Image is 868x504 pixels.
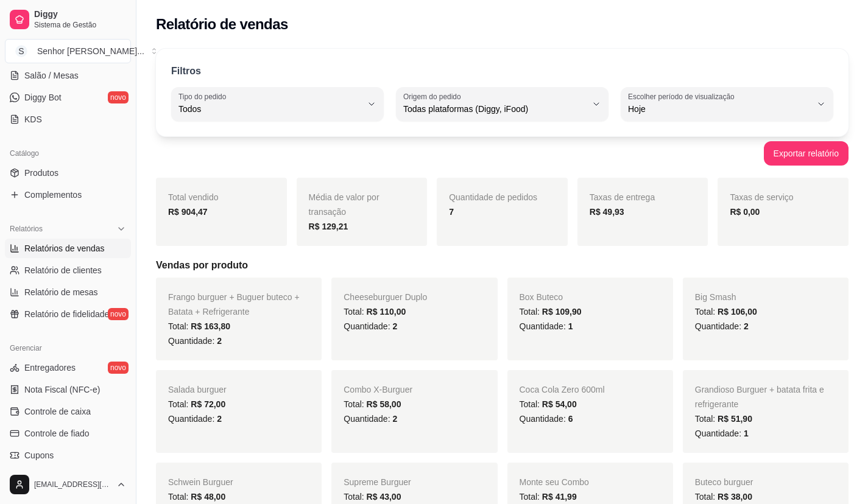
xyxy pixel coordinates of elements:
strong: R$ 49,93 [590,207,624,217]
span: R$ 106,00 [718,307,757,317]
span: Controle de fiado [24,427,90,439]
button: Exportar relatório [764,141,849,166]
span: Quantidade: [168,336,222,346]
div: Catálogo [5,144,131,163]
span: Quantidade: [695,321,749,331]
a: Cupons [5,446,131,465]
span: Salão / Mesas [24,69,79,82]
h2: Relatório de vendas [156,15,288,34]
span: R$ 38,00 [718,492,752,502]
a: Salão / Mesas [5,66,131,85]
span: 2 [392,414,397,424]
span: Total: [695,307,757,317]
span: Total: [695,492,752,502]
span: 1 [568,321,573,331]
div: Gerenciar [5,338,131,358]
button: Select a team [5,39,131,63]
a: Relatórios de vendas [5,239,131,258]
span: Quantidade: [344,321,397,331]
span: [EMAIL_ADDRESS][DOMAIN_NAME] [34,480,111,489]
span: Produtos [24,167,58,179]
span: Quantidade: [520,321,573,331]
span: Quantidade: [344,414,397,424]
span: Total: [168,492,225,502]
a: DiggySistema de Gestão [5,5,131,34]
span: Nota Fiscal (NFC-e) [24,383,100,396]
span: 2 [217,336,222,346]
span: R$ 43,00 [367,492,401,502]
span: R$ 41,99 [542,492,577,502]
span: Relatório de clientes [24,264,102,276]
span: Quantidade de pedidos [449,192,537,202]
span: Total: [695,414,752,424]
button: [EMAIL_ADDRESS][DOMAIN_NAME] [5,470,131,499]
span: Hoje [628,103,811,115]
a: Controle de fiado [5,424,131,443]
span: 1 [744,429,749,438]
span: Cupons [24,449,54,461]
span: Total: [520,492,577,502]
span: R$ 109,90 [542,307,582,317]
span: R$ 110,00 [367,307,406,317]
span: Total: [344,307,406,317]
span: Média de valor por transação [309,192,379,217]
span: Diggy Bot [24,91,62,103]
span: Grandioso Burguer + batata frita e refrigerante [695,385,824,409]
span: S [15,45,27,57]
span: Supreme Burguer [344,477,411,487]
span: R$ 48,00 [191,492,225,502]
span: Total: [344,492,401,502]
span: Total: [520,399,577,409]
button: Origem do pedidoTodas plataformas (Diggy, iFood) [396,87,609,121]
span: Big Smash [695,292,736,302]
span: Complementos [24,189,82,201]
span: Total vendido [168,192,219,202]
span: Relatório de fidelidade [24,308,109,320]
span: Relatório de mesas [24,286,98,298]
a: Nota Fiscal (NFC-e) [5,380,131,399]
span: Coca Cola Zero 600ml [520,385,605,394]
span: Frango burguer + Buguer buteco + Batata + Refrigerante [168,292,300,317]
span: Salada burguer [168,385,227,394]
a: Complementos [5,185,131,205]
span: Taxas de serviço [730,192,793,202]
span: R$ 58,00 [367,399,401,409]
label: Escolher período de visualização [628,91,738,102]
a: Diggy Botnovo [5,88,131,107]
label: Origem do pedido [403,91,465,102]
span: KDS [24,113,42,125]
span: R$ 163,80 [191,321,230,331]
strong: R$ 904,47 [168,207,208,217]
h5: Vendas por produto [156,258,849,273]
span: Relatórios [10,224,43,234]
span: Total: [168,399,225,409]
span: Entregadores [24,362,76,374]
span: Todos [178,103,362,115]
button: Tipo do pedidoTodos [171,87,384,121]
strong: 7 [449,207,454,217]
p: Filtros [171,64,201,79]
span: 2 [744,321,749,331]
span: Relatórios de vendas [24,242,105,254]
span: R$ 51,90 [718,414,752,424]
a: Produtos [5,163,131,183]
a: Relatório de mesas [5,282,131,302]
a: Relatório de fidelidadenovo [5,304,131,324]
span: Buteco burguer [695,477,753,487]
span: Total: [520,307,582,317]
span: R$ 72,00 [191,399,225,409]
span: Quantidade: [520,414,573,424]
span: Schwein Burguer [168,477,233,487]
a: Controle de caixa [5,402,131,421]
a: Relatório de clientes [5,261,131,280]
span: Cheeseburguer Duplo [344,292,427,302]
span: Controle de caixa [24,405,91,418]
span: Sistema de Gestão [34,20,126,30]
strong: R$ 0,00 [730,207,760,217]
div: Senhor [PERSON_NAME] ... [37,45,144,57]
label: Tipo do pedido [178,91,230,102]
a: Entregadoresnovo [5,358,131,377]
span: Combo X-Burguer [344,385,412,394]
span: Total: [168,321,230,331]
span: R$ 54,00 [542,399,577,409]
